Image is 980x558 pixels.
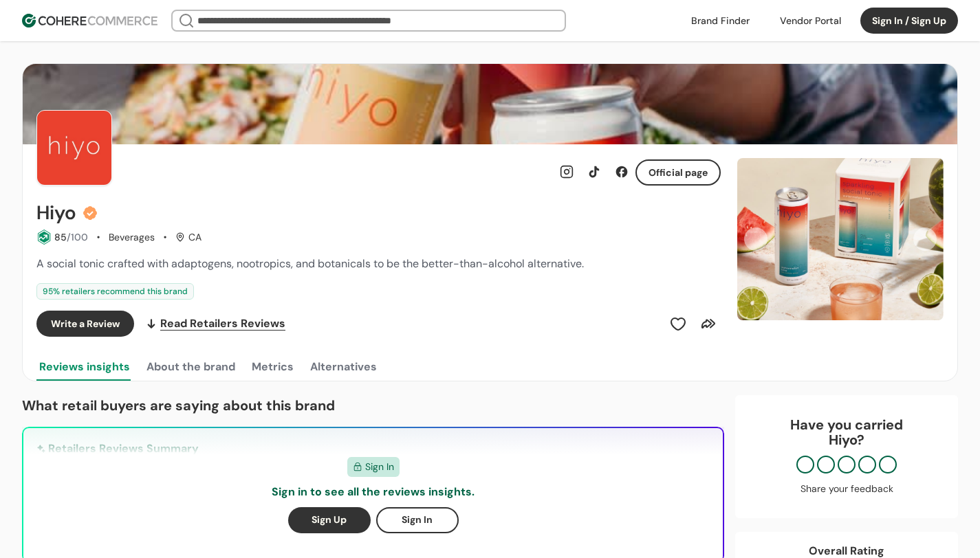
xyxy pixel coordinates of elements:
[54,231,67,243] span: 85
[36,311,134,337] button: Write a Review
[744,227,767,251] button: Previous Slide
[749,432,944,447] p: Hiyo ?
[749,482,944,496] div: Share your feedback
[36,353,133,381] button: Reviews insights
[737,158,944,320] img: Slide 0
[145,311,285,337] a: Read Retailers Reviews
[144,353,238,381] button: About the brand
[737,158,944,320] div: Slide 1
[36,202,76,224] h2: Hiyo
[36,110,112,186] img: Brand Photo
[365,460,394,474] span: Sign In
[36,283,194,300] div: 95 % retailers recommend this brand
[22,14,157,27] img: Cohere Logo
[635,159,721,186] button: Official page
[860,8,958,34] button: Sign In / Sign Up
[67,231,88,243] span: /100
[307,353,380,381] button: Alternatives
[109,230,155,245] div: Beverages
[749,417,944,447] div: Have you carried
[160,315,285,332] span: Read Retailers Reviews
[175,230,202,245] div: CA
[913,227,937,251] button: Next Slide
[36,256,584,271] span: A social tonic crafted with adaptogens, nootropics, and botanicals to be the better-than-alcohol ...
[23,64,957,144] img: Brand cover image
[22,395,724,416] p: What retail buyers are saying about this brand
[376,507,459,533] button: Sign In
[272,484,475,500] p: Sign in to see all the reviews insights.
[737,158,944,320] div: Carousel
[249,353,296,381] button: Metrics
[288,507,371,533] button: Sign Up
